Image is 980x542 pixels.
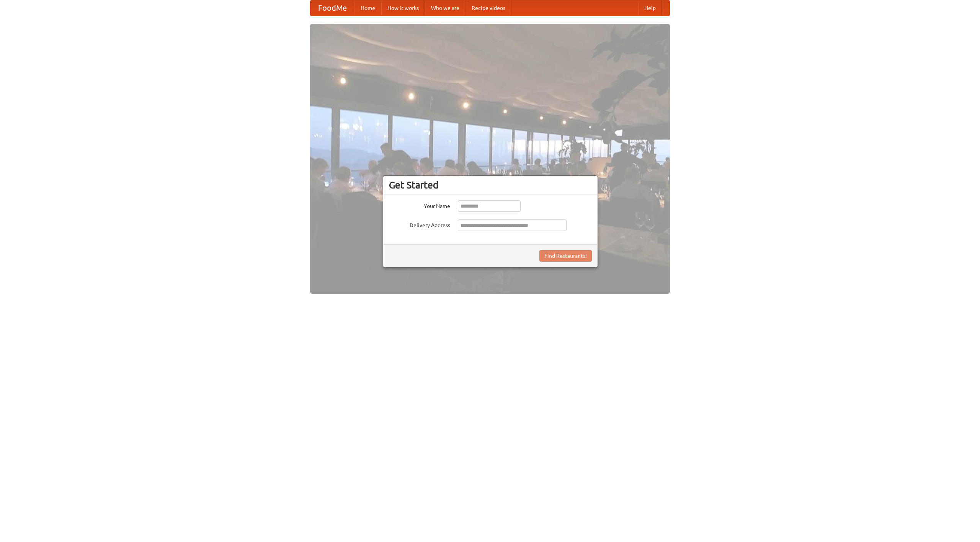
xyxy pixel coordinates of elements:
a: Who we are [425,0,465,16]
a: How it works [381,0,425,16]
a: FoodMe [310,0,354,16]
label: Your Name [389,200,450,210]
a: Help [638,0,662,16]
a: Recipe videos [465,0,511,16]
button: Find Restaurants! [539,250,592,262]
h3: Get Started [389,179,592,191]
a: Home [354,0,381,16]
label: Delivery Address [389,219,450,229]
